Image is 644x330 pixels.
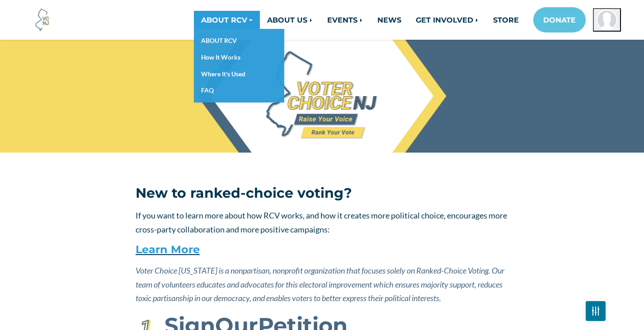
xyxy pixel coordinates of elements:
p: If you want to learn more about how RCV works, and how it creates more political choice, encourag... [136,209,508,236]
a: ABOUT US [260,11,320,29]
nav: Main navigation [136,7,621,33]
img: Voter Choice NJ [30,8,55,32]
a: ABOUT RCV [194,11,260,29]
a: ABOUT RCV [194,33,284,49]
img: Boris Kofman [597,9,617,30]
a: STORE [486,11,526,29]
a: FAQ [194,82,284,99]
div: ABOUT RCV [194,29,284,102]
a: Where It's Used [194,66,284,83]
img: Fader [592,309,599,313]
a: GET INVOLVED [409,11,486,29]
a: DONATE [533,7,586,33]
h3: New to ranked-choice voting? [136,185,508,201]
a: Learn More [136,243,200,256]
a: How It Works [194,49,284,66]
button: Open profile menu for Boris Kofman [593,8,621,32]
a: EVENTS [320,11,370,29]
em: Voter Choice [US_STATE] is a nonpartisan, nonprofit organization that focuses solely on Ranked-Ch... [136,265,504,303]
a: NEWS [370,11,409,29]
